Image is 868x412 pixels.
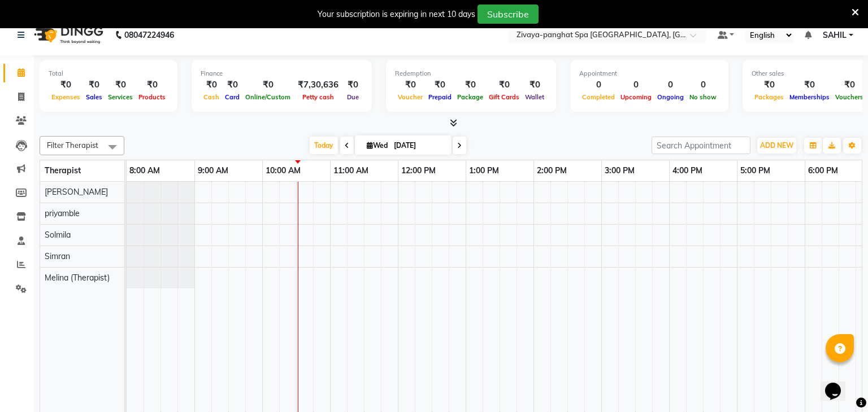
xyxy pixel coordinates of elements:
span: Therapist [45,165,81,176]
span: Simran [45,251,70,261]
div: 0 [618,78,654,91]
span: Petty cash [300,93,337,101]
span: [PERSON_NAME] [45,187,108,197]
span: Completed [579,93,618,101]
span: Expenses [49,93,83,101]
button: ADD NEW [757,138,796,154]
a: 12:00 PM [398,163,439,179]
span: Wed [364,141,390,150]
div: ₹7,30,636 [293,78,343,91]
div: ₹0 [136,78,168,91]
span: Cash [201,93,222,101]
b: 08047224946 [124,19,174,51]
a: 9:00 AM [195,163,231,179]
span: Upcoming [618,93,654,101]
a: 2:00 PM [534,163,570,179]
div: Redemption [395,69,547,78]
span: Card [222,93,242,101]
span: SAHIL [823,29,847,41]
span: Services [105,93,136,101]
a: 6:00 PM [805,163,841,179]
div: ₹0 [787,78,832,91]
div: ₹0 [395,78,426,91]
div: ₹0 [426,78,454,91]
span: Melina (Therapist) [45,273,110,283]
div: ₹0 [454,78,486,91]
a: 1:00 PM [466,163,502,179]
span: Filter Therapist [47,141,98,150]
div: ₹0 [83,78,105,91]
div: ₹0 [486,78,522,91]
div: ₹0 [242,78,293,91]
a: 5:00 PM [737,163,773,179]
span: Vouchers [832,93,866,101]
a: 4:00 PM [670,163,705,179]
span: Prepaid [426,93,454,101]
div: Appointment [579,69,719,78]
span: Solmila [45,230,71,240]
span: Gift Cards [486,93,522,101]
div: ₹0 [752,78,787,91]
span: Package [454,93,486,101]
span: Voucher [395,93,426,101]
div: 0 [654,78,687,91]
div: Finance [201,69,363,78]
span: Online/Custom [242,93,293,101]
span: Ongoing [654,93,687,101]
button: Subscribe [478,5,539,24]
input: 2025-09-03 [390,137,447,154]
span: Memberships [787,93,832,101]
div: 0 [579,78,618,91]
div: ₹0 [832,78,866,91]
span: Today [310,137,338,154]
span: ADD NEW [760,141,793,150]
iframe: chat widget [821,367,857,401]
span: Sales [83,93,105,101]
span: priyamble [45,208,80,218]
a: 11:00 AM [331,163,371,179]
div: ₹0 [49,78,83,91]
div: ₹0 [105,78,136,91]
span: Packages [752,93,787,101]
a: 8:00 AM [127,163,163,179]
div: Total [49,69,168,78]
div: 0 [687,78,719,91]
a: 10:00 AM [263,163,303,179]
span: No show [687,93,719,101]
div: ₹0 [343,78,363,91]
div: ₹0 [201,78,222,91]
img: logo [29,19,106,51]
div: ₹0 [222,78,242,91]
span: Due [344,93,362,101]
div: ₹0 [522,78,547,91]
input: Search Appointment [652,137,750,154]
span: Products [136,93,168,101]
a: 3:00 PM [602,163,637,179]
div: Your subscription is expiring in next 10 days [318,8,475,20]
span: Wallet [522,93,547,101]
